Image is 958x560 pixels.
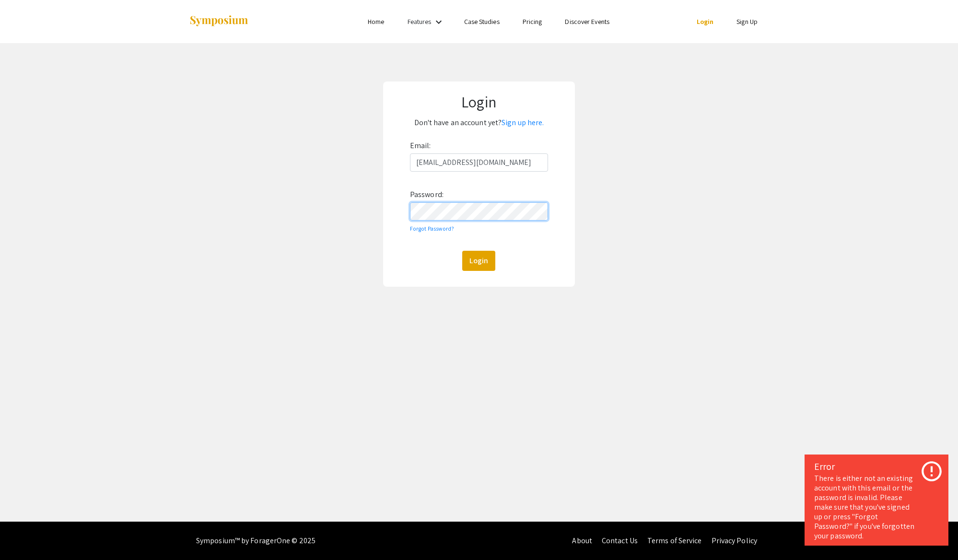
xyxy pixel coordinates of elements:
[410,225,455,232] a: Forgot Password?
[572,536,592,546] a: About
[196,522,315,560] div: Symposium™ by ForagerOne © 2025
[433,16,444,28] mat-icon: Expand Features list
[602,536,638,546] a: Contact Us
[393,115,565,130] p: Don't have an account yet?
[647,536,702,546] a: Terms of Service
[736,17,758,26] a: Sign Up
[814,474,939,541] div: There is either not an existing account with this email or the password is invalid. Please make s...
[7,517,41,553] iframe: Chat
[189,15,249,28] img: Symposium by ForagerOne
[814,459,939,474] div: Error
[565,17,609,26] a: Discover Events
[523,17,542,26] a: Pricing
[368,17,384,26] a: Home
[464,17,500,26] a: Case Studies
[712,536,757,546] a: Privacy Policy
[410,187,444,202] label: Password:
[462,251,495,271] button: Login
[393,93,565,111] h1: Login
[410,138,431,153] label: Email:
[408,17,432,26] a: Features
[502,117,544,128] a: Sign up here.
[697,17,714,26] a: Login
